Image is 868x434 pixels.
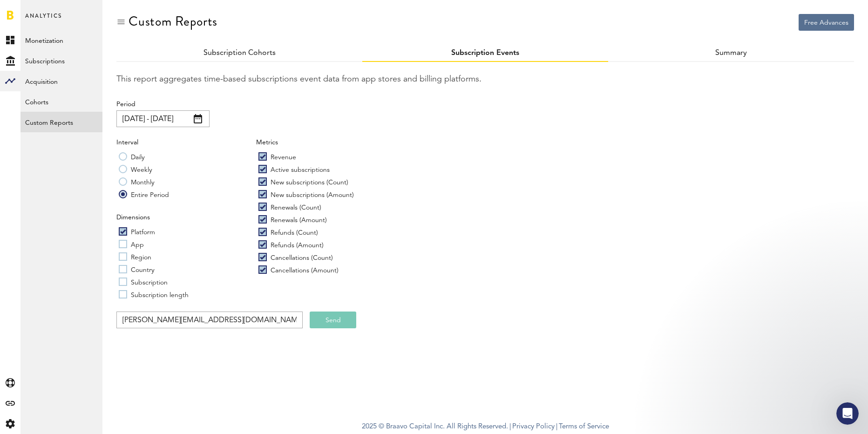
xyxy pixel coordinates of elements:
[799,14,854,31] button: Free Advances
[119,252,151,261] label: Region
[119,277,168,286] label: Subscription
[451,49,519,57] a: Subscription Events
[271,242,324,249] span: Refunds (Amount)
[271,154,296,161] span: Revenue
[271,230,318,236] span: Refunds (Count)
[559,423,609,430] a: Terms of Service
[119,264,155,274] label: Country
[271,217,327,224] span: Renewals (Amount)
[119,177,155,186] label: Monthly
[119,239,144,249] label: App
[271,255,333,261] span: Cancellations (Count)
[116,312,303,328] input: Email
[20,71,102,91] a: Acquisition
[271,167,330,173] span: Active subscriptions
[116,100,136,109] label: Period
[119,290,189,299] label: Subscription length
[256,138,278,147] label: Metrics
[20,112,102,132] a: Custom Reports
[119,190,169,199] label: Entire Period
[116,213,150,222] label: Dimensions
[362,420,508,434] span: 2025 © Braavo Capital Inc. All Rights Reserved.
[129,14,217,29] div: Custom Reports
[715,49,747,57] a: Summary
[271,192,354,198] span: New subscriptions (Amount)
[19,7,52,15] span: Support
[116,74,854,86] div: This report aggregates time-based subscriptions event data from app stores and billing platforms.
[20,30,102,50] a: Monetization
[116,138,138,147] label: Interval
[119,227,155,236] label: Platform
[310,312,356,328] button: Send
[271,204,321,211] span: Renewals (Count)
[119,164,152,174] label: Weekly
[25,10,62,30] span: Analytics
[836,402,859,425] iframe: Intercom live chat
[512,423,555,430] a: Privacy Policy
[271,179,348,186] span: New subscriptions (Count)
[271,267,339,274] span: Cancellations (Amount)
[119,152,145,161] label: Daily
[20,50,102,71] a: Subscriptions
[20,91,102,112] a: Cohorts
[203,49,276,57] a: Subscription Cohorts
